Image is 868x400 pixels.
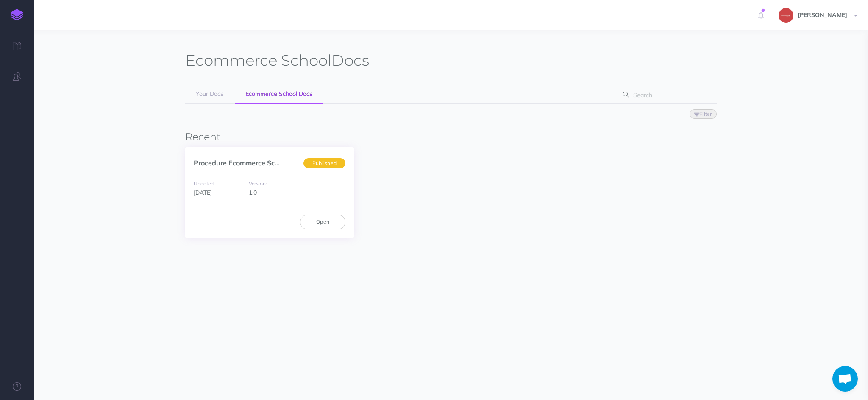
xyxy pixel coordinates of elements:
img: logo-mark.svg [11,9,23,21]
button: Filter [690,109,717,119]
a: Open [300,215,345,229]
h3: Recent [185,131,716,143]
input: Search [631,87,703,103]
img: 272305e6071d9c425e97da59a84c7026.jpg [779,8,793,23]
h1: Docs [185,51,369,70]
span: Your Docs [196,90,223,98]
small: Updated: [194,180,215,187]
a: Procedure Ecommerce Sc... [194,159,280,167]
span: [DATE] [194,189,212,196]
a: Your Docs [185,85,234,103]
a: Ecommerce School Docs [235,85,323,104]
small: Version: [249,180,267,187]
a: Aprire la chat [832,366,858,392]
span: Ecommerce School Docs [245,90,312,98]
span: [PERSON_NAME] [793,11,851,19]
span: Ecommerce School [185,51,331,70]
span: 1.0 [249,189,257,196]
